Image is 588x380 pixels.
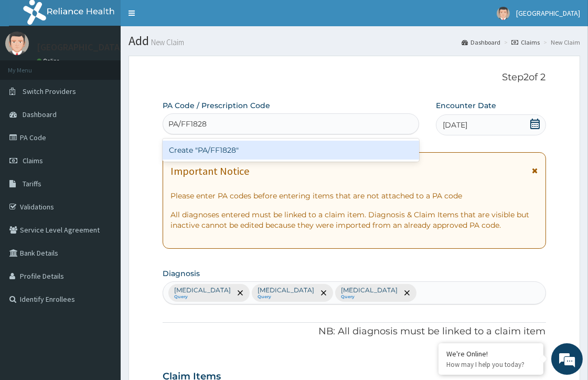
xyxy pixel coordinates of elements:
label: PA Code / Prescription Code [163,100,270,111]
a: Claims [511,38,540,47]
p: [MEDICAL_DATA] [174,286,231,294]
span: Claims [23,156,43,165]
span: remove selection option [319,288,328,298]
img: User Image [5,31,29,55]
small: Query [174,294,231,300]
img: User Image [497,7,510,20]
p: All diagnoses entered must be linked to a claim item. Diagnosis & Claim Items that are visible bu... [170,209,538,230]
small: Query [341,294,398,300]
span: remove selection option [236,288,245,298]
span: remove selection option [402,288,412,298]
span: [GEOGRAPHIC_DATA] [516,8,580,18]
div: Chat with us now [55,59,176,72]
span: Tariffs [23,179,41,188]
span: Switch Providers [23,87,76,96]
div: We're Online! [446,349,536,358]
span: Dashboard [23,110,57,119]
p: How may I help you today? [446,360,536,369]
h1: Important Notice [170,165,249,177]
h1: Add [129,34,580,48]
span: We're online! [61,120,145,226]
li: New Claim [541,38,580,47]
textarea: Type your message and hit 'Enter' [5,261,200,298]
small: Query [258,294,314,300]
div: Minimize live chat window [172,5,197,30]
label: Diagnosis [163,268,200,279]
p: Please enter PA codes before entering items that are not attached to a PA code [170,191,538,201]
p: [MEDICAL_DATA] [258,286,314,294]
div: Create "PA/FF1828" [163,141,419,160]
p: [GEOGRAPHIC_DATA] [37,43,123,52]
a: Dashboard [462,38,500,47]
a: Online [37,57,62,65]
span: [DATE] [443,120,467,130]
p: [MEDICAL_DATA] [341,286,398,294]
p: Step 2 of 2 [163,72,546,83]
small: New Claim [149,38,184,46]
p: NB: All diagnosis must be linked to a claim item [163,325,546,339]
label: Encounter Date [436,100,496,111]
img: d_794563401_company_1708531726252_794563401 [19,52,42,79]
